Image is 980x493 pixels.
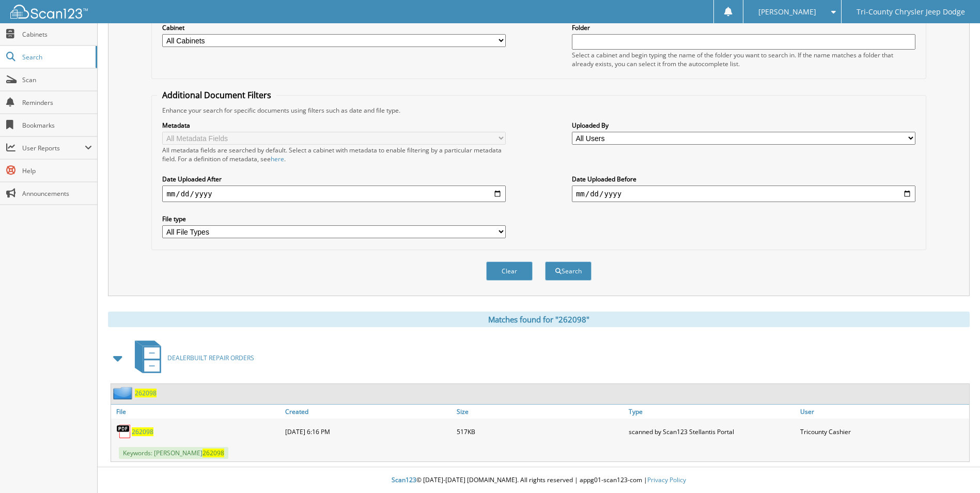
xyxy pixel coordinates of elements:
[798,421,969,442] div: Tricounty Cashier
[129,337,254,378] a: DEALERBUILT REPAIR ORDERS
[572,186,915,202] input: end
[22,121,92,130] span: Bookmarks
[111,405,283,419] a: File
[98,468,980,493] div: © [DATE]-[DATE] [DOMAIN_NAME]. All rights reserved | appg01-scan123-com |
[798,405,969,419] a: User
[857,9,965,15] span: Tri-County Chrysler Jeep Dodge
[113,387,135,399] img: folder2.png
[22,189,92,198] span: Announcements
[283,421,454,442] div: [DATE] 6:16 PM
[167,353,254,362] span: DEALERBUILT REPAIR ORDERS
[572,121,915,130] label: Uploaded By
[392,475,416,484] span: Scan123
[162,146,506,163] div: All metadata fields are searched by default. Select a cabinet with metadata to enable filtering b...
[203,449,224,457] span: 262098
[116,424,132,439] img: PDF.png
[162,186,506,202] input: start
[454,421,626,442] div: 517KB
[108,312,970,327] div: Matches found for "262098"
[157,89,276,101] legend: Additional Document Filters
[758,9,816,15] span: [PERSON_NAME]
[10,5,88,19] img: scan123-logo-white.svg
[22,166,92,175] span: Help
[283,405,454,419] a: Created
[22,98,92,107] span: Reminders
[162,121,506,130] label: Metadata
[486,261,533,281] button: Clear
[454,405,626,419] a: Size
[135,389,157,397] a: 262098
[22,144,85,152] span: User Reports
[162,23,506,32] label: Cabinet
[572,23,915,32] label: Folder
[271,155,284,163] a: here
[22,75,92,84] span: Scan
[928,443,980,493] iframe: Chat Widget
[22,30,92,39] span: Cabinets
[119,447,228,459] span: Keywords: [PERSON_NAME]
[545,261,592,281] button: Search
[162,214,506,223] label: File type
[626,405,798,419] a: Type
[626,421,798,442] div: scanned by Scan123 Stellantis Portal
[572,51,915,68] div: Select a cabinet and begin typing the name of the folder you want to search in. If the name match...
[157,106,920,115] div: Enhance your search for specific documents using filters such as date and file type.
[162,175,506,183] label: Date Uploaded After
[132,427,153,436] a: 262098
[22,53,90,61] span: Search
[647,475,686,484] a: Privacy Policy
[572,175,915,183] label: Date Uploaded Before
